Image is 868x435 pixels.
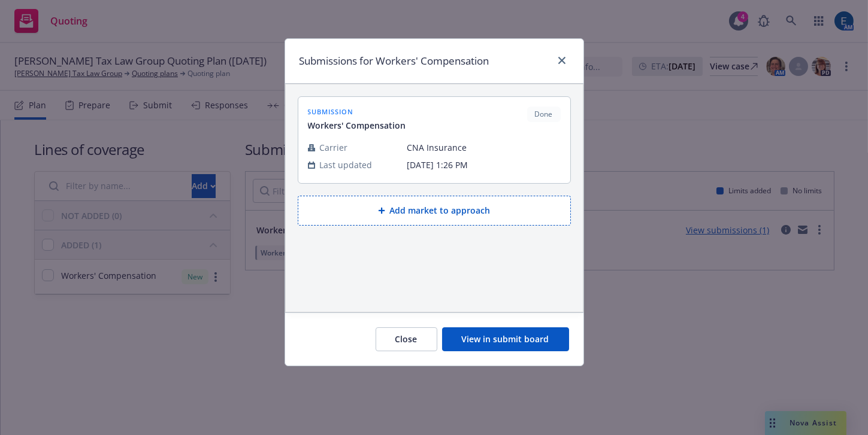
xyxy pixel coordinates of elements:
[300,53,489,69] h1: Submissions for Workers' Compensation
[532,109,556,120] span: Done
[376,327,437,351] button: Close
[308,119,406,132] span: Workers' Compensation
[308,107,406,117] span: submission
[555,53,569,68] a: close
[320,141,348,154] span: Carrier
[407,141,561,154] span: CNA Insurance
[407,159,561,171] span: [DATE] 1:26 PM
[320,159,373,171] span: Last updated
[298,196,571,226] button: Add market to approach
[442,327,569,351] button: View in submit board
